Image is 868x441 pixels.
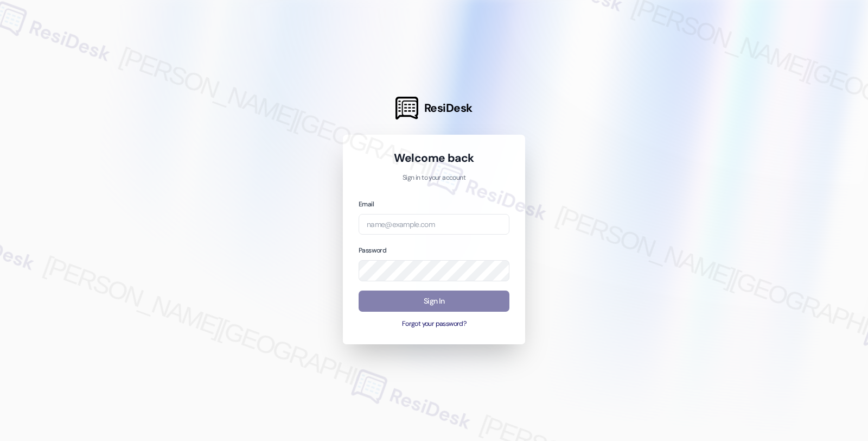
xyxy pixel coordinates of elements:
[395,97,418,119] img: ResiDesk Logo
[359,291,509,312] button: Sign In
[359,246,386,255] label: Password
[359,150,509,166] h1: Welcome back
[424,100,473,116] span: ResiDesk
[359,214,509,235] input: name@example.com
[359,200,374,209] label: Email
[359,173,509,183] p: Sign in to your account
[359,319,509,329] button: Forgot your password?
